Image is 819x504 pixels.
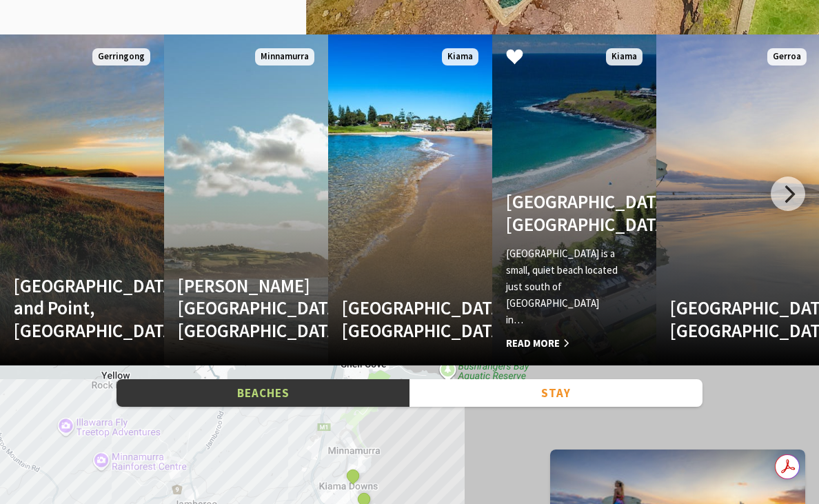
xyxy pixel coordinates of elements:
[506,245,618,328] p: [GEOGRAPHIC_DATA] is a small, quiet beach located just south of [GEOGRAPHIC_DATA] in…
[670,296,782,341] h4: [GEOGRAPHIC_DATA], [GEOGRAPHIC_DATA]
[328,34,492,365] a: [GEOGRAPHIC_DATA], [GEOGRAPHIC_DATA] Kiama
[506,190,618,235] h4: [GEOGRAPHIC_DATA], [GEOGRAPHIC_DATA]
[767,48,807,65] span: Gerroa
[492,34,656,365] a: [GEOGRAPHIC_DATA], [GEOGRAPHIC_DATA] [GEOGRAPHIC_DATA] is a small, quiet beach located just south...
[345,467,363,485] button: See detail about Jones Beach, Kiama Downs
[442,48,478,65] span: Kiama
[14,274,125,341] h4: [GEOGRAPHIC_DATA] and Point, [GEOGRAPHIC_DATA]
[410,379,702,407] button: Stay
[164,34,328,365] a: [PERSON_NAME][GEOGRAPHIC_DATA], [GEOGRAPHIC_DATA] Minnamurra
[255,48,314,65] span: Minnamurra
[178,274,290,341] h4: [PERSON_NAME][GEOGRAPHIC_DATA], [GEOGRAPHIC_DATA]
[117,379,410,407] button: Beaches
[342,296,454,341] h4: [GEOGRAPHIC_DATA], [GEOGRAPHIC_DATA]
[606,48,643,65] span: Kiama
[492,34,537,81] button: Click to Favourite Kendalls Beach, Kiama
[92,48,150,65] span: Gerringong
[506,335,618,352] span: Read More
